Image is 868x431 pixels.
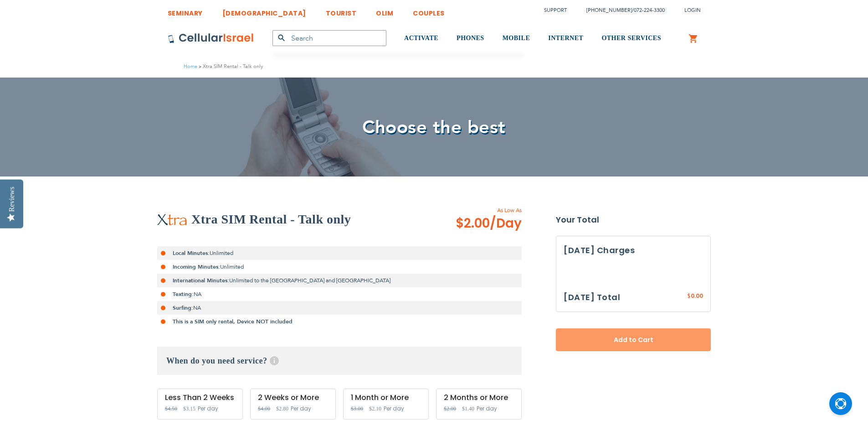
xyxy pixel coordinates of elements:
[198,405,218,413] span: Per day
[577,4,665,17] li: /
[157,301,522,315] li: NA
[173,263,220,270] strong: Incoming Minutes:
[351,405,363,412] span: $3.00
[168,2,203,19] a: SEMINARY
[634,7,665,14] a: 072-224-3300
[191,210,351,228] h2: Xtra SIM Rental - Talk only
[691,292,703,300] span: 0.00
[369,405,381,412] span: $2.10
[413,2,445,19] a: COUPLES
[173,291,194,298] strong: Texting:
[157,246,522,260] li: Unlimited
[684,7,701,14] span: Login
[477,405,497,413] span: Per day
[276,405,288,412] span: $2.80
[165,394,235,402] div: Less Than 2 Weeks
[272,30,386,46] input: Search
[431,206,522,214] span: As Low As
[503,35,530,42] span: MOBILE
[462,405,474,412] span: $1.40
[197,62,263,71] li: Xtra SIM Rental - Talk only
[8,187,16,212] div: Reviews
[384,405,404,413] span: Per day
[258,394,328,402] div: 2 Weeks or More
[222,2,306,19] a: [DEMOGRAPHIC_DATA]
[456,214,522,233] span: $2.00
[362,115,506,140] span: Choose the best
[457,21,484,56] a: PHONES
[404,21,438,56] a: ACTIVATE
[173,277,229,284] strong: International Minutes:
[258,405,270,412] span: $4.00
[457,35,484,42] span: PHONES
[173,249,210,257] strong: Local Minutes:
[687,292,691,301] span: $
[601,21,661,56] a: OTHER SERVICES
[490,214,522,233] span: /Day
[157,214,187,225] img: Xtra SIM Rental - Talk only
[601,35,661,42] span: OTHER SERVICES
[548,21,583,56] a: INTERNET
[173,318,293,325] strong: This is a SIM only rental, Device NOT included
[326,2,357,19] a: TOURIST
[548,35,583,42] span: INTERNET
[157,347,522,375] h3: When do you need service?
[157,274,522,287] li: Unlimited to the [GEOGRAPHIC_DATA] and [GEOGRAPHIC_DATA]
[173,304,193,312] strong: Surfing:
[168,33,254,44] img: Cellular Israel Logo
[444,394,514,402] div: 2 Months or More
[157,260,522,274] li: Unlimited
[291,405,311,413] span: Per day
[157,287,522,301] li: NA
[503,21,530,56] a: MOBILE
[556,213,711,227] strong: Your Total
[376,2,393,19] a: OLIM
[586,7,632,14] a: [PHONE_NUMBER]
[184,63,197,70] a: Home
[165,405,177,412] span: $4.50
[183,405,195,412] span: $3.15
[270,356,279,365] span: Help
[444,405,456,412] span: $2.00
[564,291,620,304] h3: [DATE] Total
[404,35,438,42] span: ACTIVATE
[564,244,703,257] h3: [DATE] Charges
[544,7,567,14] a: Support
[351,394,421,402] div: 1 Month or More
